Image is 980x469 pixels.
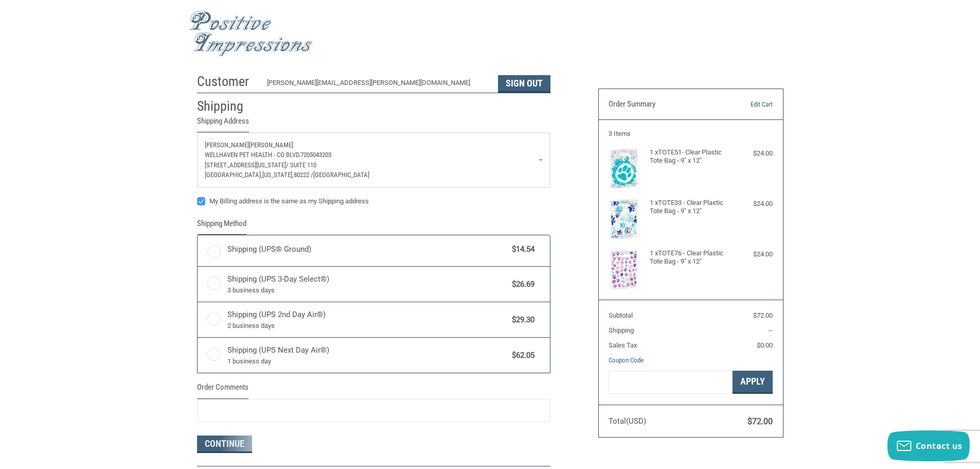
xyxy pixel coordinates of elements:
[609,416,646,426] span: Total (USD)
[227,273,507,295] span: Shipping (UPS 3-Day Select®)
[769,326,773,334] span: --
[887,430,970,461] button: Contact us
[197,436,252,453] button: Continue
[720,99,773,110] a: Edit Cart
[262,171,294,179] span: [US_STATE],
[294,171,313,179] span: 80222 /
[197,115,249,132] legend: Shipping Address
[205,161,286,169] span: [STREET_ADDRESS][US_STATE]
[507,244,535,255] span: $14.54
[197,218,246,235] legend: Shipping Method
[498,75,550,93] button: Sign Out
[205,171,262,179] span: [GEOGRAPHIC_DATA],
[733,371,773,394] button: Apply
[286,161,316,169] span: / SUITE 110
[747,416,773,426] span: $72.00
[732,249,773,259] div: $24.00
[732,148,773,159] div: $24.00
[249,141,293,149] span: [PERSON_NAME]
[227,344,507,366] span: Shipping (UPS Next Day Air®)
[300,151,331,159] span: 7205043203
[197,381,248,398] legend: Order Comments
[609,99,720,110] h3: Order Summary
[650,249,729,266] h4: 1 x TOTE76 - Clear Plastic Tote Bag - 9" x 12"
[609,341,637,349] span: Sales Tax
[197,98,257,115] h2: Shipping
[507,314,535,326] span: $29.30
[198,133,550,187] a: Enter or select a different address
[227,321,507,331] span: 2 business days
[757,341,773,349] span: $0.00
[507,350,535,361] span: $62.05
[227,244,507,255] span: Shipping (UPS® Ground)
[227,285,507,296] span: 3 business days
[197,197,550,205] label: My Billing address is the same as my Shipping address
[732,199,773,209] div: $24.00
[197,73,257,90] h2: Customer
[205,151,300,159] span: WELLHAVEN PET HEALTH - CO BLVD.
[227,356,507,367] span: 1 business day
[753,311,773,319] span: $72.00
[650,199,729,216] h4: 1 x TOTE33 - Clear Plastic Tote Bag - 9" x 12"
[507,279,535,290] span: $26.69
[267,78,488,93] div: [PERSON_NAME][EMAIL_ADDRESS][PERSON_NAME][DOMAIN_NAME]
[916,440,963,451] span: Contact us
[650,148,729,165] h4: 1 x TOTE51- Clear Plastic Tote Bag - 9" x 12"
[609,326,634,334] span: Shipping
[609,356,644,364] a: Coupon Code
[609,371,733,394] input: Gift Certificate or Coupon Code
[313,171,369,179] span: [GEOGRAPHIC_DATA]
[609,311,633,319] span: Subtotal
[189,11,313,57] img: Positive Impressions
[205,141,249,149] span: [PERSON_NAME]
[609,130,773,138] h3: 3 Items
[227,309,507,331] span: Shipping (UPS 2nd Day Air®)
